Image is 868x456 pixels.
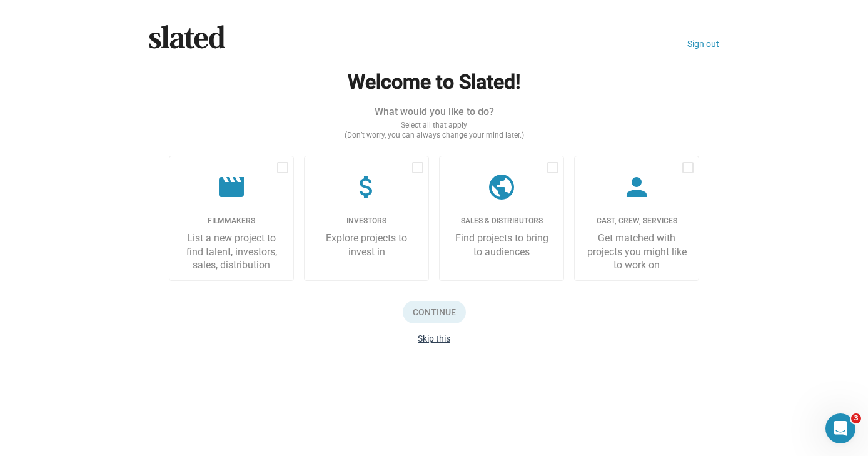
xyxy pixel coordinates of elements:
span: Continue [403,301,466,323]
div: Sales & Distributors [450,216,553,226]
div: Find projects to bring to audiences [450,231,553,258]
mat-icon: attach_money [351,172,381,202]
div: List a new project to find talent, investors, sales, distribution [179,231,283,271]
div: What would you like to do? [169,105,699,118]
mat-icon: movie [216,172,246,202]
a: Sign out [687,39,719,49]
h2: Welcome to Slated! [169,69,699,96]
div: Select all that apply (Don’t worry, you can always change your mind later.) [169,121,699,141]
div: Investors [315,216,418,226]
mat-icon: person [622,172,652,202]
iframe: Intercom live chat [825,413,855,443]
mat-icon: public [487,172,517,202]
div: Get matched with projects you might like to work on [585,231,689,271]
div: Cast, Crew, Services [585,216,689,226]
span: 3 [851,413,861,423]
div: Filmmakers [179,216,283,226]
button: Cancel investor application [418,333,450,343]
div: Explore projects to invest in [315,231,418,258]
